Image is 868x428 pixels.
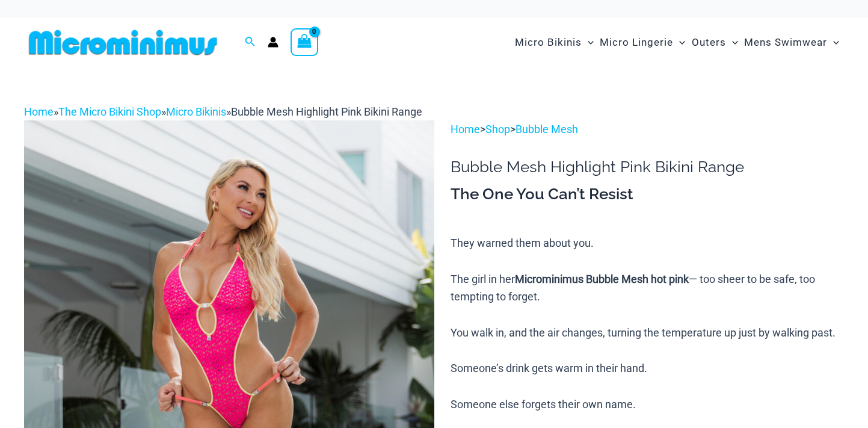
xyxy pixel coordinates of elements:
[291,28,318,56] a: View Shopping Cart, empty
[744,27,827,58] span: Mens Swimwear
[726,27,738,58] span: Menu Toggle
[24,105,54,118] a: Home
[689,24,741,61] a: OutersMenu ToggleMenu Toggle
[692,27,726,58] span: Outers
[597,24,688,61] a: Micro LingerieMenu ToggleMenu Toggle
[741,24,842,61] a: Mens SwimwearMenu ToggleMenu Toggle
[231,105,422,118] span: Bubble Mesh Highlight Pink Bikini Range
[58,105,161,118] a: The Micro Bikini Shop
[516,123,578,135] a: Bubble Mesh
[451,123,480,135] a: Home
[512,24,597,61] a: Micro BikinisMenu ToggleMenu Toggle
[515,273,689,285] b: Microminimus Bubble Mesh hot pink
[451,158,844,176] h1: Bubble Mesh Highlight Pink Bikini Range
[510,22,844,63] nav: Site Navigation
[268,37,279,48] a: Account icon link
[582,27,594,58] span: Menu Toggle
[451,120,844,138] p: > >
[485,123,510,135] a: Shop
[515,27,582,58] span: Micro Bikinis
[24,29,222,56] img: MM SHOP LOGO FLAT
[24,105,422,118] span: » » »
[600,27,673,58] span: Micro Lingerie
[451,184,844,205] h3: The One You Can’t Resist
[827,27,839,58] span: Menu Toggle
[166,105,226,118] a: Micro Bikinis
[245,35,256,50] a: Search icon link
[673,27,685,58] span: Menu Toggle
